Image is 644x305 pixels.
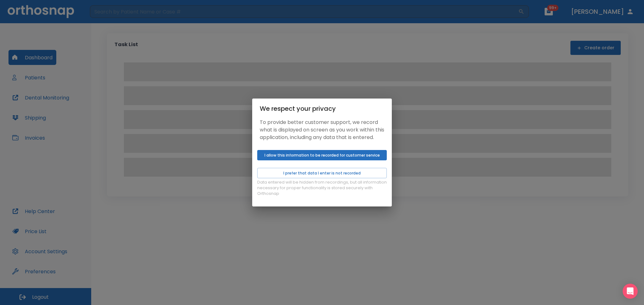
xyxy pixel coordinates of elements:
button: I allow this information to be recorded for customer service [257,150,387,160]
button: I prefer that data I enter is not recorded [257,168,387,178]
div: Open Intercom Messenger [623,284,638,299]
div: We respect your privacy [260,104,384,114]
p: To provide better customer support, we record what is displayed on screen as you work within this... [260,119,384,141]
p: Data entered will be hidden from recordings, but all information necessary for proper functionali... [257,179,387,196]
